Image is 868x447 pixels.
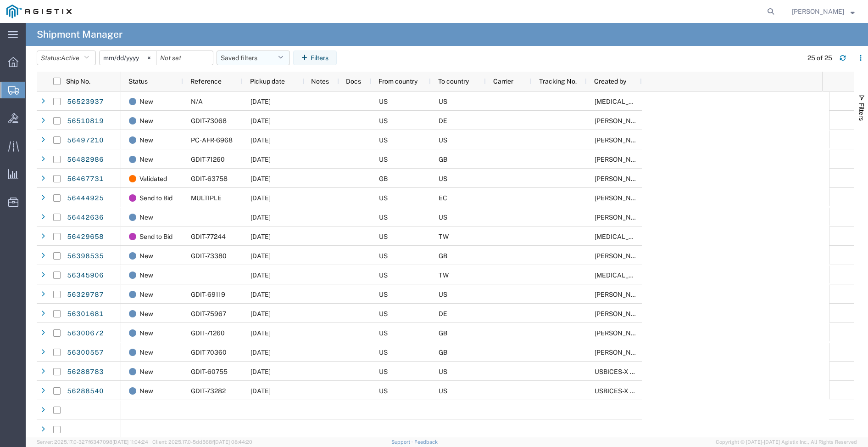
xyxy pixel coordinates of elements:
span: Server: 2025.17.0-327f6347098 [37,439,148,445]
span: New [139,323,153,343]
button: [PERSON_NAME] [791,6,855,17]
a: 56523937 [67,95,104,109]
span: GDIT-77244 [191,233,226,240]
span: Send to Bid [139,188,172,208]
input: Not set [156,51,213,65]
span: Filters [858,103,865,121]
span: GDIT-69119 [191,291,225,298]
span: US [379,329,388,337]
span: Mitchell Mattocks [595,310,647,317]
a: Feedback [414,439,438,445]
span: 08/19/2025 [250,98,271,105]
span: US [379,98,388,105]
span: US [379,194,388,202]
span: GDIT-70360 [191,349,227,356]
span: US [439,368,447,375]
span: Docs [346,78,361,85]
span: 08/05/2025 [250,252,271,260]
span: US [379,156,388,163]
a: 56301681 [67,307,104,322]
span: 07/31/2025 [250,329,271,337]
span: US [439,136,447,144]
span: Stuart Packer [595,175,647,182]
span: Alexia Massiah-Alexis [595,272,754,279]
a: 56510819 [67,114,104,129]
span: US [439,387,447,395]
span: New [139,150,153,169]
img: logo [6,5,72,18]
h4: Shipment Manager [37,23,122,46]
a: 56442636 [67,210,104,225]
div: 25 of 25 [807,53,832,63]
span: Mitchell Mattocks [595,349,647,356]
span: US [379,233,388,240]
button: Saved filters [217,51,290,65]
span: Created by [594,78,626,85]
a: 56429658 [67,230,104,244]
span: US [439,98,447,105]
button: Filters [293,51,337,65]
span: GDIT-73068 [191,117,227,124]
span: New [139,246,153,266]
span: 07/24/2025 [250,387,271,395]
span: DE [439,117,447,124]
span: To country [438,78,469,85]
a: 56482986 [67,153,104,167]
span: US [439,214,447,221]
span: 08/20/2025 [250,194,271,202]
span: 08/14/2025 [250,136,271,144]
span: [DATE] 08:44:20 [214,439,252,445]
span: GDIT-71260 [191,329,225,337]
span: US [379,368,388,375]
span: US [379,117,388,124]
span: GB [439,329,447,337]
span: Validated [139,169,167,188]
span: Reference [190,78,222,85]
span: 08/13/2025 [250,156,271,163]
span: New [139,92,153,111]
span: US [379,387,388,395]
a: Support [391,439,414,445]
span: PC-AFR-6968 [191,136,233,144]
span: Mitchell Mattocks [595,291,647,298]
span: US [379,214,388,221]
span: GDIT-63758 [191,175,228,182]
span: Client: 2025.17.0-5dd568f [152,439,252,445]
span: Dylan Jewell [595,156,647,163]
span: New [139,266,153,285]
span: US [439,291,447,298]
a: 56300672 [67,326,104,341]
span: GDIT-60755 [191,368,228,375]
span: GB [439,156,447,163]
span: Carrier [493,78,513,85]
span: US [379,291,388,298]
a: 56497210 [67,133,104,148]
span: MULTIPLE [191,194,222,202]
span: 07/24/2025 [250,368,271,375]
span: US [379,252,388,260]
span: N/A [191,98,203,105]
span: 07/30/2025 [250,272,271,279]
span: Tracking No. [539,78,577,85]
span: New [139,343,153,362]
a: 56329787 [67,288,104,302]
span: Tim Lawson [792,6,844,17]
span: [DATE] 11:04:24 [112,439,148,445]
span: TW [439,233,449,240]
span: Send to Bid [139,227,172,246]
span: Kevin Clark [595,194,647,202]
span: New [139,381,153,401]
span: Mitchell Mattocks [595,329,647,337]
span: GB [439,252,447,260]
span: Feras Saleh [595,136,647,144]
a: 56345906 [67,268,104,283]
span: US [379,310,388,317]
span: Pickup date [250,78,285,85]
span: Status [128,78,148,85]
span: USBICES-X COMSEC COMSEC [595,387,686,395]
span: Notes [311,78,329,85]
span: USBICES-X COMSEC COMSEC [595,368,686,375]
a: 56288783 [67,365,104,379]
a: 56300557 [67,345,104,360]
span: TW [439,272,449,279]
